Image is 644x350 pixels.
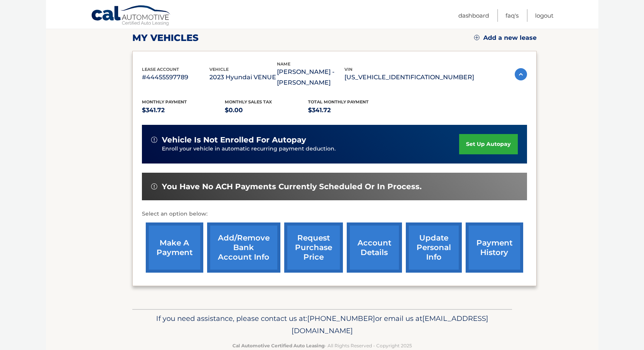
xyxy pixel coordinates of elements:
[225,99,272,105] span: Monthly sales Tax
[209,67,229,72] span: vehicle
[137,342,507,350] p: - All Rights Reserved - Copyright 2025
[142,72,209,83] p: #44455597789
[347,222,402,273] a: account details
[277,67,344,88] p: [PERSON_NAME] -[PERSON_NAME]
[308,99,369,105] span: Total Monthly Payment
[142,67,179,72] span: lease account
[474,34,537,42] a: Add a new lease
[151,183,157,190] img: alert-white.svg
[292,314,488,335] span: [EMAIL_ADDRESS][DOMAIN_NAME]
[162,182,422,191] span: You have no ACH payments currently scheduled or in process.
[207,222,280,273] a: Add/Remove bank account info
[132,32,199,44] h2: my vehicles
[232,343,324,348] strong: Cal Automotive Certified Auto Leasing
[466,222,523,273] a: payment history
[474,35,479,40] img: add.svg
[142,99,187,105] span: Monthly Payment
[209,72,277,83] p: 2023 Hyundai VENUE
[277,61,290,67] span: name
[162,135,306,145] span: vehicle is not enrolled for autopay
[151,137,157,143] img: alert-white.svg
[344,67,352,72] span: vin
[506,9,519,22] a: FAQ's
[284,222,343,273] a: request purchase price
[344,72,474,83] p: [US_VEHICLE_IDENTIFICATION_NUMBER]
[162,145,460,153] p: Enroll your vehicle in automatic recurring payment deduction.
[406,222,462,273] a: update personal info
[146,222,203,273] a: make a payment
[142,209,527,219] p: Select an option below:
[307,314,375,323] span: [PHONE_NUMBER]
[137,312,507,337] p: If you need assistance, please contact us at: or email us at
[91,5,171,27] a: Cal Automotive
[308,105,391,116] p: $341.72
[458,9,489,22] a: Dashboard
[515,68,527,80] img: accordion-active.svg
[225,105,308,116] p: $0.00
[142,105,225,116] p: $341.72
[459,134,517,154] a: set up autopay
[535,9,553,22] a: Logout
